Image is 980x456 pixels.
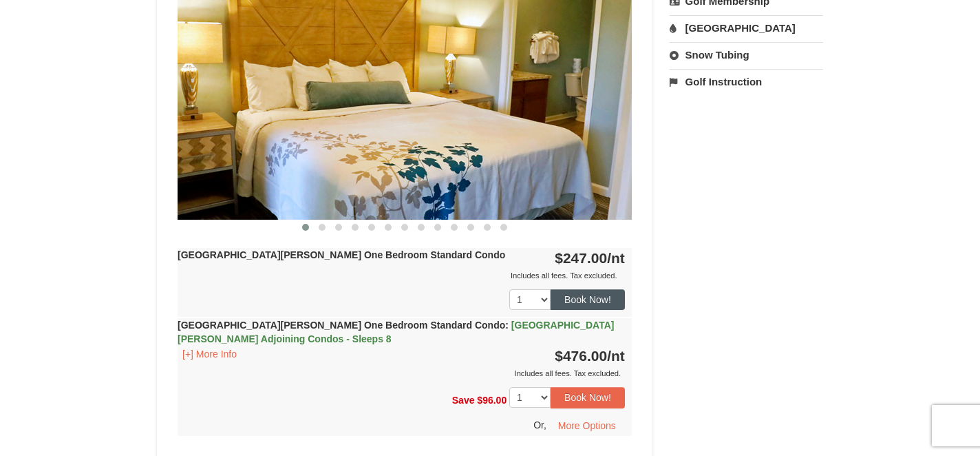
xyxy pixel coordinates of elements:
a: [GEOGRAPHIC_DATA] [670,15,823,41]
strong: [GEOGRAPHIC_DATA][PERSON_NAME] One Bedroom Standard Condo [178,320,614,344]
span: $96.00 [477,395,507,406]
button: Book Now! [551,289,625,310]
span: $476.00 [555,348,607,364]
div: Includes all fees. Tax excluded. [178,269,625,282]
button: Book Now! [551,387,625,408]
button: [+] More Info [178,346,242,362]
a: Golf Instruction [670,69,823,94]
a: Snow Tubing [670,42,823,68]
span: Or, [533,419,546,430]
span: /nt [607,348,625,364]
span: Save [452,395,475,406]
div: Includes all fees. Tax excluded. [178,366,625,380]
strong: [GEOGRAPHIC_DATA][PERSON_NAME] One Bedroom Standard Condo [178,249,505,260]
button: More Options [549,415,625,436]
strong: $247.00 [555,250,625,266]
span: /nt [607,250,625,266]
span: : [505,320,509,331]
